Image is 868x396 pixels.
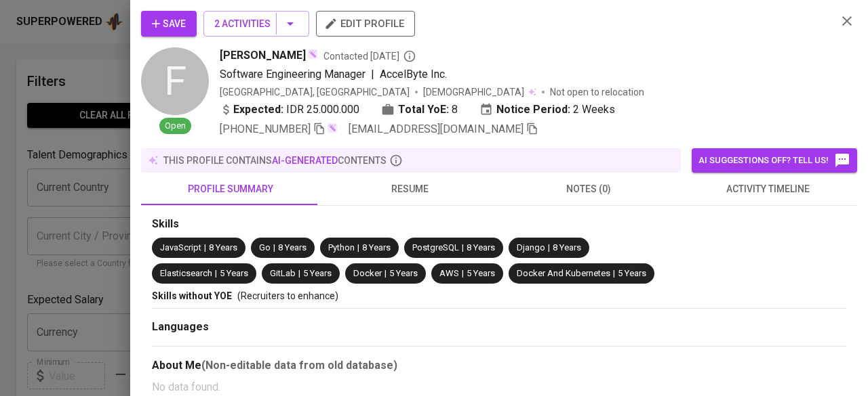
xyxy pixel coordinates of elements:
[698,152,850,169] span: AI suggestions off? Tell us!
[462,242,464,255] span: |
[380,68,447,81] span: AccelByte Inc.
[152,290,232,301] span: Skills without YOE
[328,242,355,252] span: Python
[237,290,338,301] span: (Recruiters to enhance)
[507,181,670,198] span: notes (0)
[278,242,307,252] span: 8 Years
[403,49,416,63] svg: By Batam recruiter
[357,242,359,255] span: |
[371,66,374,83] span: |
[160,268,212,278] span: Elasticsearch
[467,242,495,252] span: 8 Years
[160,242,201,252] span: JavaScript
[220,268,248,278] span: 5 Years
[159,120,191,133] span: Open
[220,47,306,64] span: [PERSON_NAME]
[618,268,646,278] span: 5 Years
[209,242,237,252] span: 8 Years
[467,268,495,278] span: 5 Years
[613,267,615,280] span: |
[439,268,459,278] span: AWS
[220,123,311,135] span: [PHONE_NUMBER]
[423,85,526,99] span: [DEMOGRAPHIC_DATA]
[452,102,458,118] span: 8
[389,268,418,278] span: 5 Years
[152,379,846,395] p: No data found.
[273,242,275,255] span: |
[686,181,849,198] span: activity timeline
[692,148,857,173] button: AI suggestions off? Tell us!
[412,242,459,252] span: PostgreSQL
[517,242,545,252] span: Django
[327,15,404,32] span: edit profile
[141,11,197,37] button: Save
[298,267,300,280] span: |
[272,155,338,166] span: AI-generated
[496,102,570,118] b: Notice Period:
[303,268,332,278] span: 5 Years
[270,268,296,278] span: GitLab
[479,102,615,118] div: 2 Weeks
[152,217,846,232] div: Skills
[233,102,283,118] b: Expected:
[215,267,217,280] span: |
[462,267,464,280] span: |
[307,49,318,60] img: magic_wand.svg
[349,123,524,135] span: [EMAIL_ADDRESS][DOMAIN_NAME]
[548,242,550,255] span: |
[362,242,391,252] span: 8 Years
[201,359,397,372] b: (Non-editable data from old database)
[163,154,387,167] p: this profile contains contents
[149,181,312,198] span: profile summary
[398,102,449,118] b: Total YoE:
[220,102,359,118] div: IDR 25.000.000
[204,242,206,255] span: |
[328,181,491,198] span: resume
[327,123,338,133] img: magic_wand.svg
[152,16,186,32] span: Save
[152,357,846,374] div: About Me
[220,68,366,81] span: Software Engineering Manager
[316,11,415,37] button: edit profile
[553,242,581,252] span: 8 Years
[220,85,410,99] div: [GEOGRAPHIC_DATA], [GEOGRAPHIC_DATA]
[550,85,644,99] p: Not open to relocation
[152,320,846,335] div: Languages
[353,268,382,278] span: Docker
[384,267,387,280] span: |
[316,18,415,28] a: edit profile
[141,47,209,115] div: F
[214,16,298,32] span: 2 Activities
[323,49,416,63] span: Contacted [DATE]
[259,242,271,252] span: Go
[517,268,610,278] span: Docker And Kubernetes
[203,11,309,37] button: 2 Activities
